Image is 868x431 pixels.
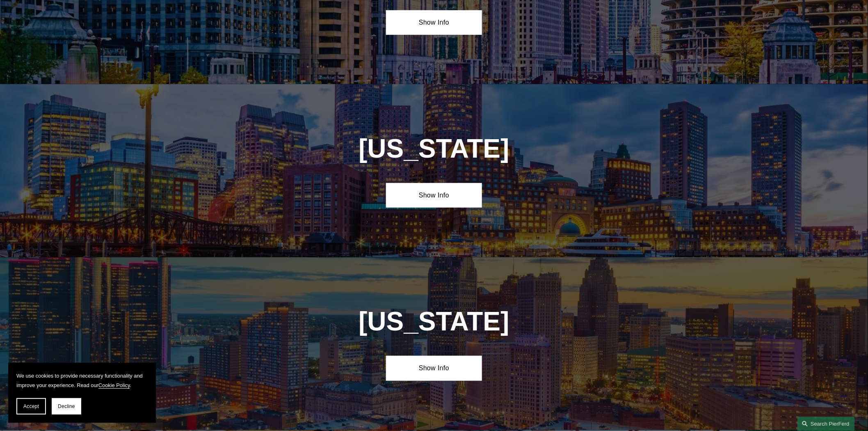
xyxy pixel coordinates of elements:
[314,134,553,164] h1: [US_STATE]
[16,371,148,390] p: We use cookies to provide necessary functionality and improve your experience. Read our .
[338,307,530,337] h1: [US_STATE]
[52,398,81,415] button: Decline
[386,356,482,381] a: Show Info
[16,398,46,415] button: Accept
[58,403,75,409] span: Decline
[797,417,855,431] a: Search this site
[98,382,130,388] a: Cookie Policy
[386,10,482,35] a: Show Info
[8,363,156,423] section: Cookie banner
[386,183,482,208] a: Show Info
[23,403,39,409] span: Accept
